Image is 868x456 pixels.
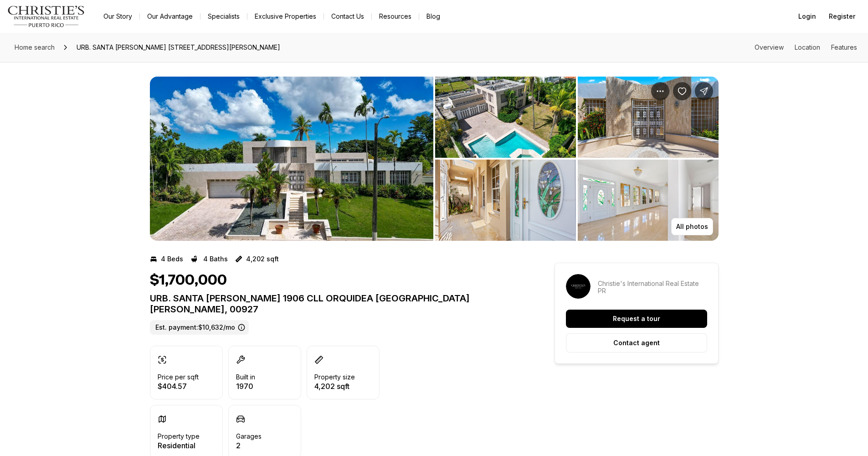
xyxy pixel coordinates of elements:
p: Built in [236,373,255,381]
button: View image gallery [435,160,576,241]
button: Contact Us [324,10,371,23]
button: Request a tour [566,310,707,328]
a: Specialists [200,10,247,23]
span: URB. SANTA [PERSON_NAME] [STREET_ADDRESS][PERSON_NAME] [73,40,284,55]
p: Garages [236,433,262,440]
p: 4,202 sqft [314,383,355,390]
nav: Page section menu [755,44,857,51]
span: Register [829,13,855,20]
p: All photos [676,223,708,230]
a: Exclusive Properties [247,10,324,23]
p: 4 Beds [161,255,183,263]
a: Blog [419,10,447,23]
p: Christie's International Real Estate PR [598,280,707,295]
p: 4 Baths [203,255,228,263]
a: Home search [11,40,58,55]
button: Share Property: URB. SANTA MARIA 1906 CLL ORQUIDEA [695,82,713,100]
button: Save Property: URB. SANTA MARIA 1906 CLL ORQUIDEA [673,82,691,100]
div: Listing Photos [150,77,719,241]
img: logo [7,5,85,27]
span: Login [798,13,816,20]
a: Skip to: Features [831,43,857,51]
p: Residential [158,442,200,449]
a: Our Story [96,10,139,23]
p: Price per sqft [158,373,199,381]
button: Property options [651,82,669,100]
p: Request a tour [613,315,660,322]
p: Contact agent [613,339,660,347]
a: Resources [372,10,419,23]
button: View image gallery [435,77,576,158]
li: 1 of 18 [150,77,433,241]
li: 2 of 18 [435,77,719,241]
button: View image gallery [150,77,433,241]
button: View image gallery [578,77,719,158]
p: 1970 [236,383,255,390]
button: All photos [671,218,713,235]
p: $404.57 [158,383,199,390]
p: Property size [314,373,355,381]
a: Skip to: Location [795,43,820,51]
label: Est. payment: $10,632/mo [150,320,249,335]
button: Login [793,7,822,26]
button: Register [823,7,861,26]
p: URB. SANTA [PERSON_NAME] 1906 CLL ORQUIDEA [GEOGRAPHIC_DATA][PERSON_NAME], 00927 [150,293,522,315]
p: 4,202 sqft [246,255,279,263]
p: 2 [236,442,262,449]
button: Contact agent [566,333,707,352]
a: Our Advantage [140,10,200,23]
button: View image gallery [578,160,719,241]
a: Skip to: Overview [755,43,784,51]
span: Home search [15,43,55,51]
p: Property type [158,433,200,440]
h1: $1,700,000 [150,272,227,289]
